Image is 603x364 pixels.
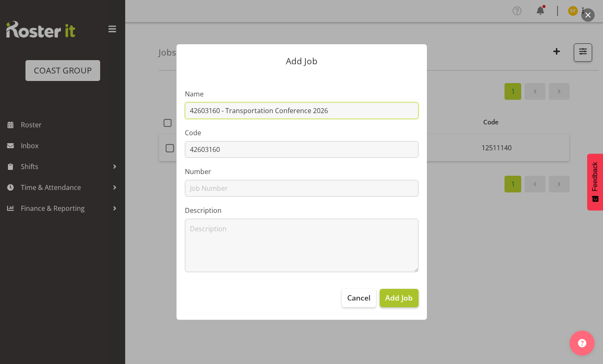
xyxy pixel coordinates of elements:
label: Description [185,205,419,215]
label: Code [185,128,419,138]
img: help-xxl-2.png [578,339,586,347]
button: Add Job [380,289,418,307]
button: Cancel [342,289,376,307]
span: Cancel [347,292,371,303]
span: Add Job [385,292,413,303]
span: Feedback [591,162,599,191]
label: Number [185,167,419,177]
input: Job Number [185,180,419,197]
input: Job Code [185,141,419,158]
label: Name [185,89,419,99]
p: Add Job [185,57,419,66]
input: Job Name [185,102,419,119]
button: Feedback - Show survey [587,154,603,210]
